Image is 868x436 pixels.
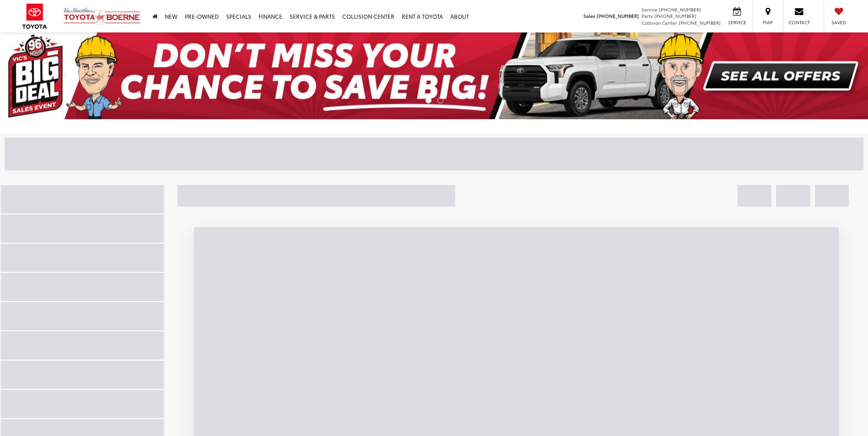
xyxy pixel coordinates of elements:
[758,19,778,26] span: Map
[642,12,653,19] span: Parts
[727,19,747,26] span: Service
[654,12,696,19] span: [PHONE_NUMBER]
[679,19,721,26] span: [PHONE_NUMBER]
[642,6,658,13] span: Service
[659,6,701,13] span: [PHONE_NUMBER]
[63,7,141,26] img: Vic Vaughan Toyota of Boerne
[829,19,849,26] span: Saved
[583,12,595,19] span: Sales
[597,12,639,19] span: [PHONE_NUMBER]
[642,19,677,26] span: Collision Center
[788,19,810,26] span: Contact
